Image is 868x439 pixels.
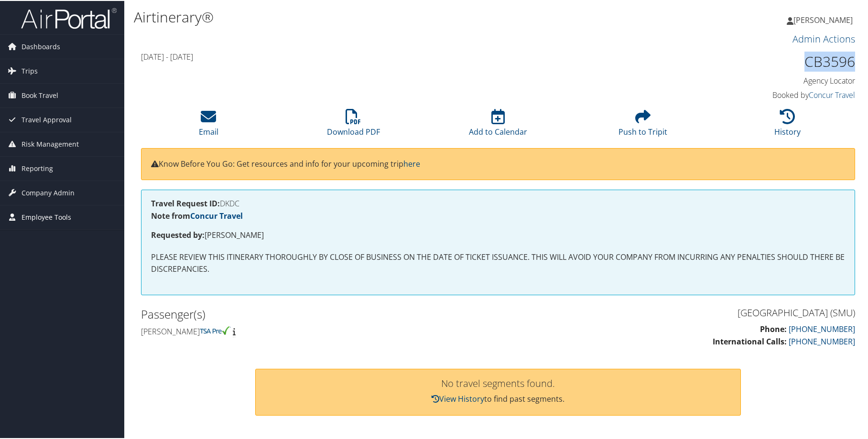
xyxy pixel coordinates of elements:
[432,393,484,403] a: View History
[789,323,855,333] a: [PHONE_NUMBER]
[618,113,667,136] a: Push to Tripit
[505,305,855,319] h3: [GEOGRAPHIC_DATA] (SMU)
[22,107,72,131] span: Travel Approval
[469,113,527,136] a: Add to Calendar
[141,51,673,61] h4: [DATE] - [DATE]
[21,6,117,29] img: airportal-logo.png
[151,229,205,239] strong: Requested by:
[141,325,491,336] h4: [PERSON_NAME]
[265,392,731,405] p: to find past segments.
[151,228,845,241] p: [PERSON_NAME]
[403,158,420,168] a: here
[151,199,845,206] h4: DKDC
[141,305,491,321] h2: Passenger(s)
[22,83,58,107] span: Book Travel
[22,156,53,180] span: Reporting
[22,34,60,58] span: Dashboards
[134,6,619,26] h1: Airtinerary®
[265,378,731,387] h3: No travel segments found.
[792,32,855,44] a: Admin Actions
[22,180,75,204] span: Company Admin
[789,335,855,346] a: [PHONE_NUMBER]
[200,325,231,334] img: tsa-precheck.png
[713,335,787,346] strong: International Calls:
[151,210,243,220] strong: Note from
[190,210,243,220] a: Concur Travel
[760,323,787,333] strong: Phone:
[199,113,218,136] a: Email
[809,89,855,99] a: Concur Travel
[327,113,380,136] a: Download PDF
[151,157,845,170] p: Know Before You Go: Get resources and info for your upcoming trip
[687,75,855,85] h4: Agency Locator
[687,89,855,99] h4: Booked by
[151,197,220,208] strong: Travel Request ID:
[774,113,801,136] a: History
[151,250,845,275] p: PLEASE REVIEW THIS ITINERARY THOROUGHLY BY CLOSE OF BUSINESS ON THE DATE OF TICKET ISSUANCE. THIS...
[793,14,853,24] span: [PERSON_NAME]
[687,51,855,71] h1: CB3596
[22,131,79,155] span: Risk Management
[787,5,862,33] a: [PERSON_NAME]
[22,204,71,228] span: Employee Tools
[22,58,38,82] span: Trips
